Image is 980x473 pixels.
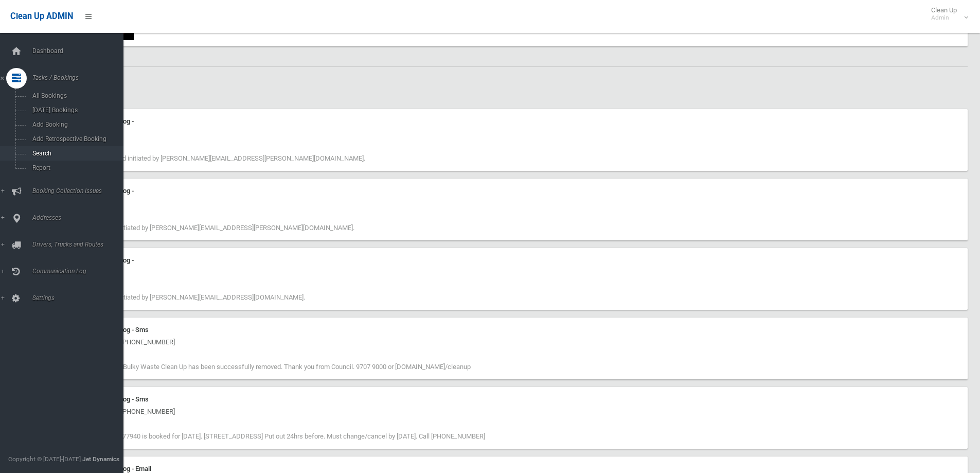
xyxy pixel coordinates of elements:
[72,432,485,440] span: Your Clean-Up #477940 is booked for [DATE]. [STREET_ADDRESS] Put out 24hrs before. Must change/ca...
[72,128,961,140] div: [DATE] 2:29 pm
[72,115,961,128] div: Communication Log -
[29,150,122,157] span: Search
[8,456,81,463] span: Copyright © [DATE]-[DATE]
[72,224,354,232] span: Booking edited initiated by [PERSON_NAME][EMAIL_ADDRESS][PERSON_NAME][DOMAIN_NAME].
[45,79,968,93] h2: History
[29,268,131,275] span: Communication Log
[72,154,365,162] span: Marked as missed initiated by [PERSON_NAME][EMAIL_ADDRESS][PERSON_NAME][DOMAIN_NAME].
[29,294,131,302] span: Settings
[931,14,957,22] small: Admin
[29,164,122,171] span: Report
[10,11,73,21] span: Clean Up ADMIN
[29,187,131,195] span: Booking Collection Issues
[29,214,131,221] span: Addresses
[72,185,961,197] div: Communication Log -
[926,6,967,22] span: Clean Up
[72,197,961,209] div: [DATE] 2:29 pm
[29,47,131,55] span: Dashboard
[29,92,122,99] span: All Bookings
[72,254,961,267] div: Communication Log -
[72,406,961,418] div: [DATE] 9:09 am - [PHONE_NUMBER]
[72,267,961,279] div: [DATE] 11:49 am
[82,456,119,463] strong: Jet Dynamics
[72,363,471,371] span: Good news! Your Bulky Waste Clean Up has been successfully removed. Thank you from Council. 9707 ...
[29,135,122,143] span: Add Retrospective Booking
[72,324,961,336] div: Communication Log - Sms
[72,293,305,301] span: Booking edited initiated by [PERSON_NAME][EMAIL_ADDRESS][DOMAIN_NAME].
[29,121,122,128] span: Add Booking
[29,107,122,114] span: [DATE] Bookings
[72,393,961,406] div: Communication Log - Sms
[29,74,131,81] span: Tasks / Bookings
[72,336,961,348] div: [DATE] 5:42 am - [PHONE_NUMBER]
[29,241,131,248] span: Drivers, Trucks and Routes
